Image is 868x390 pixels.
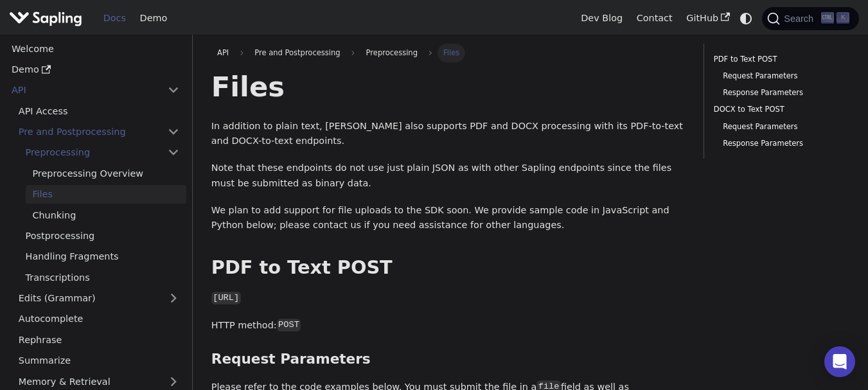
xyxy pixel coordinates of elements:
h1: Files [211,69,686,104]
a: Handling Fragments [19,247,186,266]
span: Files [438,44,466,62]
p: In addition to plain text, [PERSON_NAME] also supports PDF and DOCX processing with its PDF-to-te... [211,119,686,150]
a: Demo [4,60,186,79]
a: Request Parameters [723,70,840,82]
a: Docs [96,8,133,28]
span: Search [780,13,821,24]
a: PDF to Text POST [714,53,845,66]
a: Preprocessing Overview [26,164,186,182]
a: Postprocessing [19,227,186,245]
button: Collapse sidebar category 'API' [161,81,186,100]
img: Sapling.ai [9,9,82,28]
a: Chunking [26,206,186,224]
a: API [4,81,161,100]
a: DOCX to Text POST [714,103,845,116]
button: Search (Ctrl+K) [762,7,858,30]
a: Welcome [4,39,186,58]
p: We plan to add support for file uploads to the SDK soon. We provide sample code in JavaScript and... [211,203,686,234]
span: API [217,48,229,57]
button: Switch between dark and light mode (currently system mode) [737,9,756,28]
a: Sapling.ai [9,9,87,28]
a: API [211,44,235,62]
p: HTTP method: [211,318,686,333]
a: Summarize [12,351,186,370]
a: Response Parameters [723,87,840,99]
p: Note that these endpoints do not use just plain JSON as with other Sapling endpoints since the fi... [211,161,686,191]
a: API Access [12,102,186,120]
a: Demo [133,8,174,28]
a: Files [26,185,186,204]
a: GitHub [679,8,736,28]
code: [URL] [211,292,241,305]
a: Dev Blog [574,8,629,28]
kbd: K [837,12,849,24]
h3: Request Parameters [211,351,686,368]
a: Autocomplete [12,310,186,328]
span: Pre and Postprocessing [249,44,346,62]
a: Request Parameters [723,121,840,133]
a: Preprocessing [19,143,186,162]
a: Transcriptions [19,268,186,287]
nav: Breadcrumbs [211,44,686,62]
span: Preprocessing [360,44,423,62]
a: Contact [630,8,680,28]
a: Rephrase [12,330,186,349]
code: POST [277,319,301,332]
a: Edits (Grammar) [12,289,186,308]
a: Response Parameters [723,137,840,150]
h2: PDF to Text POST [211,256,686,279]
a: Pre and Postprocessing [12,123,186,141]
div: Open Intercom Messenger [824,346,855,377]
